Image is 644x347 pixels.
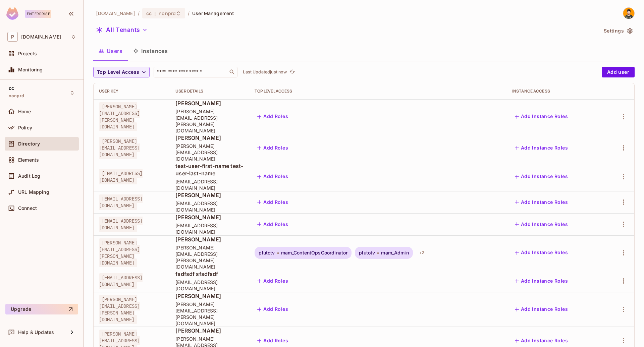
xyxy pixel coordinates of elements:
div: Instance Access [512,89,599,94]
button: Add Roles [255,171,291,182]
span: [PERSON_NAME] [175,236,244,243]
span: [EMAIL_ADDRESS][DOMAIN_NAME] [99,273,143,289]
span: plutotv [259,250,275,255]
span: nonprd [9,93,24,99]
span: plutotv [359,250,375,255]
button: Add user [602,67,635,77]
span: nonprd [159,10,176,16]
span: [PERSON_NAME] [175,191,244,199]
button: Add Instance Roles [512,304,571,315]
div: Enterprise [25,10,51,18]
span: [EMAIL_ADDRESS][DOMAIN_NAME] [175,279,244,292]
p: Last Updated just now [243,69,287,75]
li: / [188,10,190,16]
span: Workspace: pluto.tv [21,34,61,40]
span: test-user-first-name test-user-last-name [175,162,244,177]
button: Add Instance Roles [512,171,571,182]
span: mam_Admin [381,250,409,255]
button: Add Roles [255,219,291,230]
span: [PERSON_NAME][EMAIL_ADDRESS][PERSON_NAME][DOMAIN_NAME] [99,295,140,324]
button: Add Roles [255,335,291,346]
span: Projects [18,51,37,56]
button: Add Roles [255,276,291,286]
button: Add Instance Roles [512,142,571,153]
span: [PERSON_NAME] [175,327,244,334]
span: Help & Updates [18,330,54,335]
span: [PERSON_NAME][EMAIL_ADDRESS][DOMAIN_NAME] [99,137,140,159]
button: Users [93,43,128,59]
span: Elements [18,157,39,163]
li: / [138,10,140,16]
span: Directory [18,141,40,147]
span: : [154,11,156,16]
span: [EMAIL_ADDRESS][DOMAIN_NAME] [99,194,143,210]
div: User Key [99,89,165,94]
span: [PERSON_NAME][EMAIL_ADDRESS][PERSON_NAME][DOMAIN_NAME] [175,301,244,327]
img: Thiago Martins [623,8,634,19]
button: Add Instance Roles [512,276,571,286]
span: the active workspace [96,10,135,16]
button: Add Roles [255,142,291,153]
button: Settings [601,25,635,36]
button: Add Instance Roles [512,335,571,346]
span: Audit Log [18,173,40,179]
span: [EMAIL_ADDRESS][DOMAIN_NAME] [175,200,244,213]
span: [EMAIL_ADDRESS][DOMAIN_NAME] [175,178,244,191]
div: + 2 [416,247,427,258]
span: [PERSON_NAME][EMAIL_ADDRESS][DOMAIN_NAME] [175,143,244,162]
span: Connect [18,206,37,211]
span: [PERSON_NAME][EMAIL_ADDRESS][PERSON_NAME][DOMAIN_NAME] [99,102,140,131]
div: User Details [175,89,244,94]
img: SReyMgAAAABJRU5ErkJggg== [6,7,18,20]
span: Home [18,109,31,114]
span: mam_ContentOpsCoordinator [281,250,348,255]
button: Add Instance Roles [512,247,571,258]
button: All Tenants [93,24,150,35]
span: [PERSON_NAME] [175,214,244,221]
span: P [7,32,18,42]
span: [PERSON_NAME][EMAIL_ADDRESS][PERSON_NAME][DOMAIN_NAME] [175,108,244,134]
span: [PERSON_NAME] [175,292,244,300]
span: [PERSON_NAME] [175,100,244,107]
span: refresh [289,69,295,75]
span: [PERSON_NAME][EMAIL_ADDRESS][PERSON_NAME][DOMAIN_NAME] [175,244,244,270]
span: [PERSON_NAME][EMAIL_ADDRESS][PERSON_NAME][DOMAIN_NAME] [99,238,140,267]
span: Policy [18,125,32,130]
button: Add Roles [255,197,291,208]
span: cc [9,85,14,91]
span: Top Level Access [97,68,139,76]
button: Top Level Access [93,67,150,77]
button: refresh [288,68,296,76]
span: URL Mapping [18,189,49,195]
span: Monitoring [18,67,43,72]
div: Top Level Access [255,89,501,94]
button: Add Instance Roles [512,197,571,208]
button: Add Roles [255,111,291,122]
button: Upgrade [5,304,78,314]
span: User Management [192,10,234,16]
span: Click to refresh data [287,68,296,76]
button: Instances [128,43,173,59]
span: fsdfsdf sfsdfsdf [175,270,244,278]
span: [EMAIL_ADDRESS][DOMAIN_NAME] [99,169,143,184]
span: [EMAIL_ADDRESS][DOMAIN_NAME] [99,217,143,232]
span: [PERSON_NAME] [175,134,244,141]
span: cc [146,10,152,16]
button: Add Roles [255,304,291,315]
button: Add Instance Roles [512,219,571,230]
button: Add Instance Roles [512,111,571,122]
span: [EMAIL_ADDRESS][DOMAIN_NAME] [175,222,244,235]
